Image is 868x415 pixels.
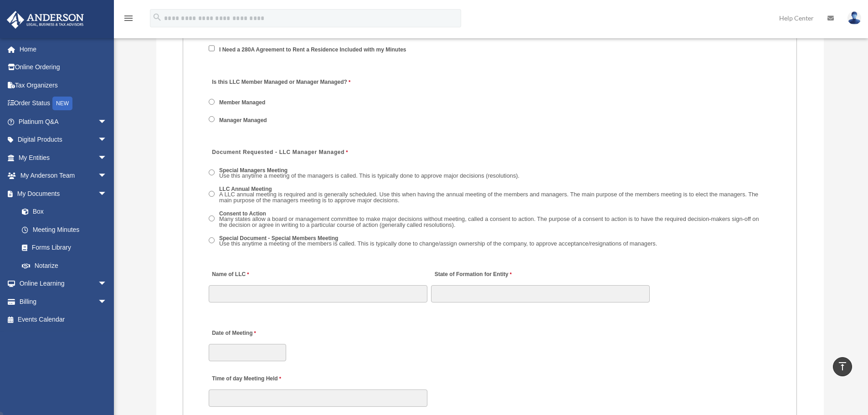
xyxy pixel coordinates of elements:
[6,131,121,149] a: Digital Productsarrow_drop_down
[209,76,353,88] label: Is this LLC Member Managed or Manager Managed?
[6,40,121,58] a: Home
[6,167,121,185] a: My Anderson Teamarrow_drop_down
[98,292,116,311] span: arrow_drop_down
[216,210,771,230] label: Consent to Action
[216,99,269,107] label: Member Managed
[6,292,121,311] a: Billingarrow_drop_down
[219,215,759,228] span: Many states allow a board or management committee to make major decisions without meeting, called...
[216,185,771,205] label: LLC Annual Meeting
[6,275,121,293] a: Online Learningarrow_drop_down
[219,191,758,204] span: A LLC annual meeting is required and is generally scheduled. Use this when having the annual meet...
[431,268,514,281] label: State of Formation for Entity
[13,203,121,221] a: Box
[123,13,134,24] i: menu
[6,311,121,329] a: Events Calendar
[833,357,852,376] a: vertical_align_top
[216,166,523,180] label: Special Managers Meeting
[152,12,162,22] i: search
[209,268,251,281] label: Name of LLC
[13,220,116,239] a: Meeting Minutes
[98,113,116,131] span: arrow_drop_down
[98,167,116,185] span: arrow_drop_down
[13,256,121,275] a: Notarize
[6,76,121,94] a: Tax Organizers
[209,373,295,385] label: Time of day Meeting Held
[6,94,121,113] a: Order StatusNEW
[837,361,848,372] i: vertical_align_top
[52,97,72,110] div: NEW
[98,131,116,149] span: arrow_drop_down
[98,184,116,203] span: arrow_drop_down
[216,234,660,248] label: Special Document - Special Members Meeting
[13,239,121,257] a: Forms Library
[216,46,410,54] label: I Need a 280A Agreement to Rent a Residence Included with my Minutes
[847,11,861,25] img: User Pic
[216,116,270,124] label: Manager Managed
[6,58,121,77] a: Online Ordering
[98,275,116,293] span: arrow_drop_down
[4,11,87,29] img: Anderson Advisors Platinum Portal
[219,172,519,179] span: Use this anytime a meeting of the managers is called. This is typically done to approve major dec...
[6,184,121,203] a: My Documentsarrow_drop_down
[6,149,121,167] a: My Entitiesarrow_drop_down
[209,328,295,340] label: Date of Meeting
[212,149,344,155] span: Document Requested - LLC Manager Managed
[219,240,657,247] span: Use this anytime a meeting of the members is called. This is typically done to change/assign owne...
[123,16,134,24] a: menu
[6,113,121,131] a: Platinum Q&Aarrow_drop_down
[98,149,116,167] span: arrow_drop_down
